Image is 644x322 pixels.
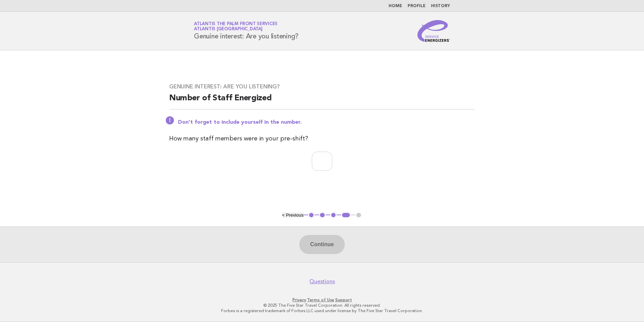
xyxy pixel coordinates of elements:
[114,308,530,313] p: Forbes is a registered trademark of Forbes LLC used under license by The Five Star Travel Corpora...
[309,278,335,285] a: Questions
[417,20,450,42] img: Service Energizers
[169,83,475,90] h3: Genuine interest: Are you listening?
[194,22,299,40] h1: Genuine interest: Are you listening?
[282,213,303,218] button: < Previous
[408,4,426,8] a: Profile
[114,297,530,303] p: · ·
[114,303,530,308] p: © 2025 The Five Star Travel Corporation. All rights reserved.
[307,298,334,302] a: Terms of Use
[194,27,263,32] span: Atlantis [GEOGRAPHIC_DATA]
[169,93,475,109] h2: Number of Staff Energized
[169,134,475,143] p: How many staff members were in your pre-shift?
[431,4,450,8] a: History
[178,119,475,126] p: Don't forget to include yourself in the number.
[308,212,315,219] button: 1
[319,212,326,219] button: 2
[335,298,352,302] a: Support
[341,212,351,219] button: 4
[330,212,337,219] button: 3
[389,4,402,8] a: Home
[194,22,278,31] a: Atlantis The Palm Front ServicesAtlantis [GEOGRAPHIC_DATA]
[292,298,306,302] a: Privacy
